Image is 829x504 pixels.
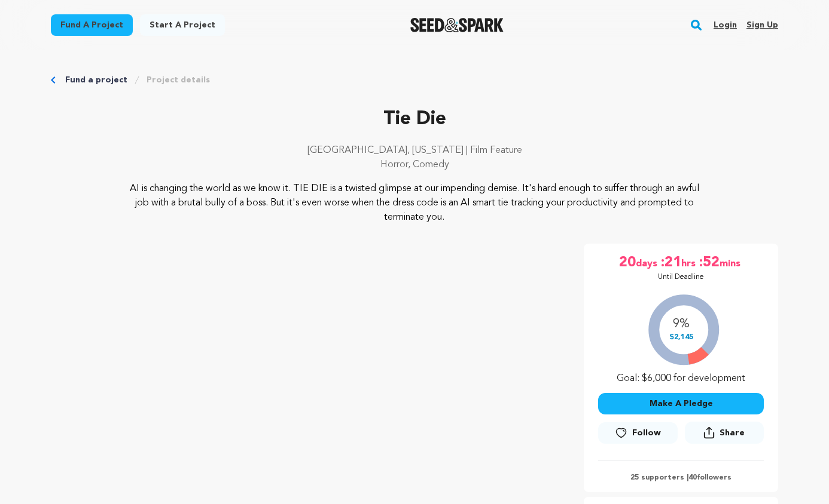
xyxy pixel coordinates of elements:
button: Share [685,422,764,444]
a: Fund a project [65,74,127,86]
span: Share [685,422,764,448]
p: Until Deadline [658,272,704,282]
span: hrs [681,253,698,272]
p: [GEOGRAPHIC_DATA], [US_STATE] | Film Feature [51,143,778,158]
p: Tie Die [51,105,778,134]
a: Login [714,16,737,35]
p: Horror, Comedy [51,158,778,172]
a: Fund a project [51,14,133,36]
a: Follow [598,422,677,444]
span: mins [720,253,743,272]
span: days [636,253,660,272]
span: :52 [698,253,720,272]
p: 25 supporters | followers [598,473,764,483]
button: Make A Pledge [598,393,764,414]
p: AI is changing the world as we know it. TIE DIE is a twisted glimpse at our impending demise. It'... [124,182,706,225]
span: :21 [660,253,681,272]
span: Share [720,427,745,439]
a: Project details [147,74,210,86]
a: Seed&Spark Homepage [410,18,504,32]
img: Seed&Spark Logo Dark Mode [410,18,504,32]
span: 20 [619,253,636,272]
a: Sign up [746,16,778,35]
div: Breadcrumb [51,74,778,86]
a: Start a project [140,14,225,36]
span: 40 [688,474,697,481]
span: Follow [632,427,661,439]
